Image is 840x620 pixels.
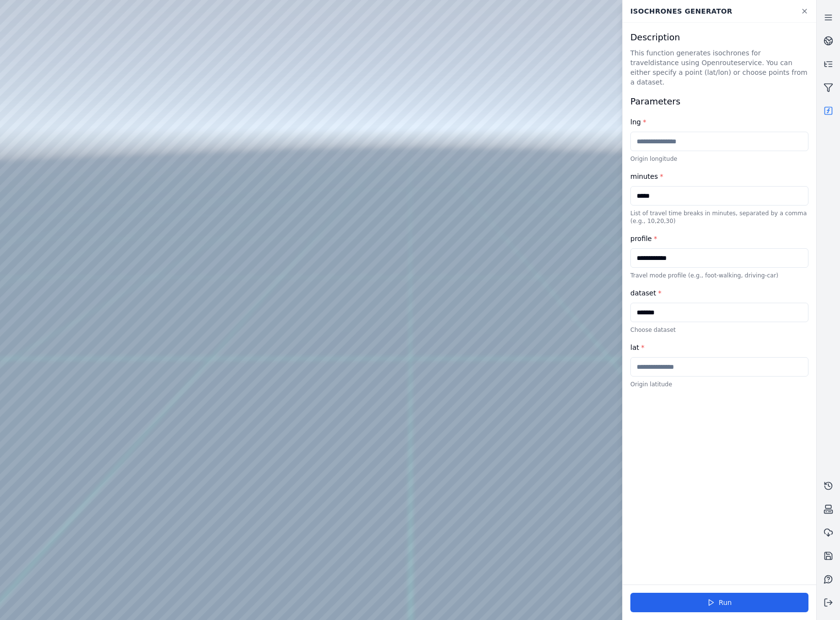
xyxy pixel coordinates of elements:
label: profile [630,235,657,242]
button: Run [630,593,808,612]
label: dataset [630,289,661,297]
label: lng [630,118,646,126]
p: Choose dataset [630,326,808,334]
p: This function generates isochrones for traveldistance using Openrouteservice. You can either spec... [630,48,808,87]
h2: Parameters [630,95,808,108]
div: Isochrones generator [625,2,795,20]
h2: Description [630,31,808,44]
p: Origin longitude [630,155,808,163]
label: lat [630,344,644,351]
label: minutes [630,172,663,180]
p: Travel mode profile (e.g., foot-walking, driving-car) [630,272,808,279]
p: List of travel time breaks in minutes, separated by a comma (e.g., 10,20,30) [630,209,808,225]
p: Origin latitude [630,380,808,388]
